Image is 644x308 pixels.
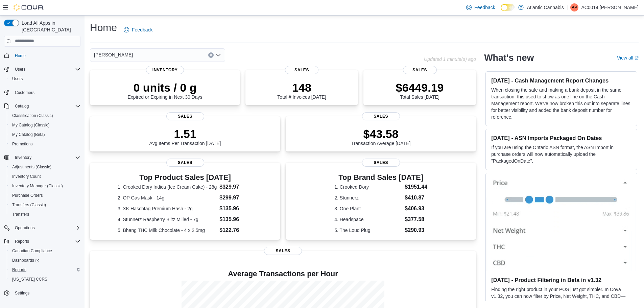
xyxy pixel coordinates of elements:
a: Classification (Classic) [9,112,56,120]
p: If you are using the Ontario ASN format, the ASN Import in purchase orders will now automatically... [491,144,631,164]
span: Washington CCRS [9,275,80,283]
div: Transaction Average [DATE] [351,127,411,146]
h3: [DATE] - ASN Imports Packaged On Dates [491,135,631,141]
span: Operations [12,224,80,232]
p: $6449.19 [396,81,444,94]
span: Sales [403,66,437,74]
dd: $122.76 [219,226,253,234]
a: Adjustments (Classic) [9,163,54,171]
a: View allExternal link [617,55,639,61]
dd: $377.58 [405,215,427,223]
span: Classification (Classic) [9,112,80,120]
button: Promotions [7,139,83,149]
button: Inventory Manager (Classic) [7,181,83,191]
dd: $329.97 [219,183,253,191]
span: Inventory Manager (Classic) [12,183,63,189]
button: Settings [1,288,83,298]
a: Dashboards [9,256,42,264]
dt: 2. Stunnerz [334,194,402,201]
span: [PERSON_NAME] [94,51,133,59]
button: Inventory Count [7,172,83,181]
dt: 5. The Loud Plug [334,227,402,234]
span: Feedback [474,4,495,11]
dd: $299.97 [219,194,253,202]
span: Sales [166,159,204,167]
div: Avg Items Per Transaction [DATE] [149,127,221,146]
h4: Average Transactions per Hour [95,270,471,278]
dt: 1. Crooked Dory [334,184,402,190]
span: Home [12,51,80,60]
span: Reports [12,237,80,245]
button: Reports [12,237,32,245]
button: Reports [1,237,83,246]
a: Canadian Compliance [9,247,55,255]
h3: Top Brand Sales [DATE] [334,173,427,182]
h3: [DATE] - Cash Management Report Changes [491,77,631,84]
span: Inventory Count [12,174,41,179]
button: Open list of options [216,52,221,58]
a: Customers [12,89,37,97]
p: Updated 1 minute(s) ago [424,56,476,62]
a: Inventory Manager (Classic) [9,182,66,190]
dt: 4. Headspace [334,216,402,223]
div: AC0014 Parsons Josh [570,3,578,11]
button: Operations [12,224,38,232]
button: Operations [1,223,83,233]
dd: $406.93 [405,205,427,213]
span: Customers [12,88,80,97]
dt: 3. One Plant [334,205,402,212]
a: Home [12,52,28,60]
span: My Catalog (Beta) [9,131,80,139]
button: Inventory [12,153,34,162]
p: $43.58 [351,127,411,141]
span: Sales [166,112,204,120]
h3: Top Product Sales [DATE] [118,173,253,182]
button: Users [12,65,28,73]
a: Settings [12,289,32,297]
a: Transfers [9,210,32,218]
p: 148 [277,81,326,94]
span: Promotions [9,140,80,148]
span: Canadian Compliance [9,247,80,255]
span: Operations [15,225,35,231]
p: When closing the safe and making a bank deposit in the same transaction, this used to show as one... [491,87,631,120]
span: Reports [12,267,26,273]
button: My Catalog (Classic) [7,120,83,130]
span: Sales [264,247,302,255]
a: Dashboards [7,256,83,265]
dd: $1951.44 [405,183,427,191]
button: Clear input [208,52,214,58]
span: Promotions [12,141,33,147]
span: Transfers [12,212,29,217]
span: Classification (Classic) [12,113,53,118]
p: | [567,3,568,11]
button: Transfers [7,210,83,219]
dd: $290.93 [405,226,427,234]
dd: $135.96 [219,205,253,213]
a: My Catalog (Beta) [9,131,48,139]
span: Settings [12,289,80,297]
span: Inventory [12,153,80,162]
dt: 3. XK Haschtag Premium Hash - 2g [118,205,217,212]
span: Inventory [15,155,31,160]
span: Sales [362,112,400,120]
button: Catalog [1,101,83,111]
a: Users [9,75,25,83]
dt: 2. OP Gas Mask - 14g [118,194,217,201]
a: Transfers (Classic) [9,201,49,209]
span: [US_STATE] CCRS [12,277,47,282]
span: Dashboards [12,258,39,263]
span: Users [12,65,80,73]
button: Purchase Orders [7,191,83,200]
span: Users [9,75,80,83]
span: Inventory Manager (Classic) [9,182,80,190]
a: Promotions [9,140,35,148]
p: Atlantic Cannabis [527,3,564,11]
h2: What's new [484,52,534,63]
span: Purchase Orders [12,193,43,198]
div: Total # Invoices [DATE] [277,81,326,100]
button: Adjustments (Classic) [7,162,83,172]
div: Total Sales [DATE] [396,81,444,100]
a: My Catalog (Classic) [9,121,52,129]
